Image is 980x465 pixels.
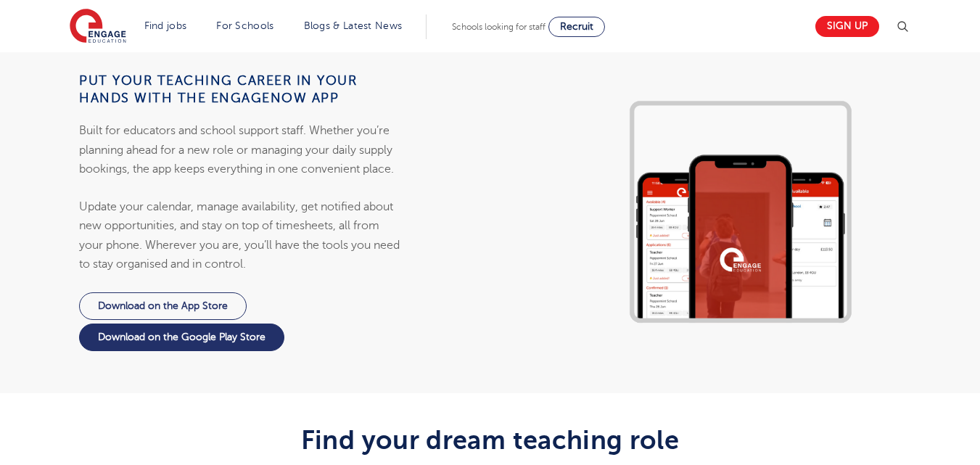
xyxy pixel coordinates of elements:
[79,292,247,320] a: Download on the App Store
[560,21,593,32] span: Recruit
[79,121,400,178] p: Built for educators and school support staff. Whether you’re planning ahead for a new role or man...
[548,17,605,37] a: Recruit
[216,20,273,31] a: For Schools
[815,16,879,37] a: Sign up
[452,22,545,32] span: Schools looking for staff
[134,425,846,456] h2: Find your dream teaching role
[144,20,187,31] a: Find jobs
[79,197,400,273] p: Update your calendar, manage availability, get notified about new opportunities, and stay on top ...
[79,73,357,105] strong: Put your teaching career in your hands with the EngageNow app
[70,9,126,45] img: Engage Education
[304,20,403,31] a: Blogs & Latest News
[79,324,284,351] a: Download on the Google Play Store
